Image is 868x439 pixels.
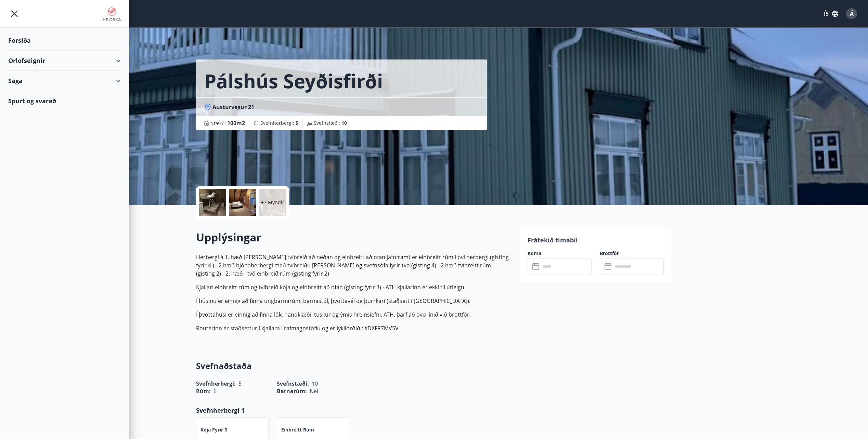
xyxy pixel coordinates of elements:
span: Svefnherbergi : [260,120,298,127]
span: Rúm : [196,387,211,395]
button: Á [843,5,860,22]
button: ÍS [820,8,842,20]
span: Á [850,10,854,17]
span: Stærð : [211,119,245,127]
h3: Svefnaðstaða [196,360,511,372]
p: Einbreitt rúm [281,426,314,433]
p: Í húsinu er einnig að finna ungbarnarúm, barnastól, þvottavél og þurrkari (staðsett í [GEOGRAPHIC... [196,297,511,305]
p: Frátekið tímabil [528,236,664,244]
label: Brottför [600,250,664,257]
p: Routerinn er staðsettur í kjallara í rafmagnstöflu og er lykilorðið : XDXFR7MV5V [196,324,511,332]
p: Kjallari einbreitt rúm og tvíbreið koja og einbreitt að ofan (gisting fyrir 3) - ATH kjallarinn e... [196,283,511,291]
div: Forsíða [8,30,121,51]
span: Austurvegur 21 [212,103,254,111]
span: Svefnstæði : [314,120,347,127]
img: union_logo [103,8,121,21]
h2: Upplýsingar [196,230,511,245]
p: Herbergi á 1. hæð [PERSON_NAME] tvíbreið að neðan og einbreitt að ofan jafnframt er einbreitt rúm... [196,253,511,278]
p: Í þvottahúsi er einnig að finna lök, handklæði, tuskur og ýmis hreinsiefni. ATH. þarf að þvo líni... [196,310,511,319]
p: +7 Myndir [261,199,284,206]
span: 100 m2 [227,119,245,127]
span: 6 [213,387,217,395]
p: Koja fyrir 3 [200,426,227,433]
div: Spurt og svarað [8,91,121,111]
span: 5 [296,120,298,126]
div: Orlofseignir [8,51,121,71]
span: Nei [310,387,318,395]
span: Barnarúm : [277,387,307,395]
p: Svefnherbergi 1 [196,406,511,415]
h1: Pálshús Seyðisfirði [204,68,383,94]
label: Koma [528,250,592,257]
button: menu [8,8,21,20]
div: Saga [8,71,121,91]
span: 10 [341,120,347,126]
